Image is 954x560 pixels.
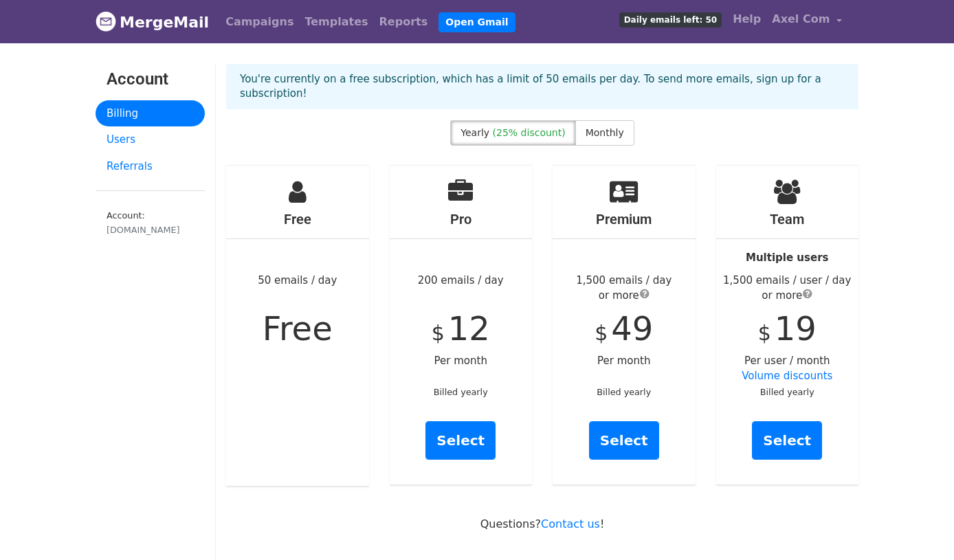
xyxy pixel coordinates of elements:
div: 1,500 emails / day or more [553,273,696,304]
a: Templates [299,8,373,36]
a: Select [589,421,659,460]
span: Monthly [586,127,624,138]
span: Yearly [461,127,489,138]
span: $ [432,321,445,345]
h3: Account [107,69,194,89]
span: (25% discount) [493,127,566,138]
span: $ [758,321,771,345]
a: Axel Com [766,5,847,38]
a: Select [752,421,822,460]
h4: Premium [553,211,696,227]
small: Account: [107,210,194,236]
div: Per user / month [716,166,859,484]
h4: Pro [390,211,533,227]
a: Campaigns [220,8,299,36]
span: 12 [448,309,490,348]
a: Reports [374,8,434,36]
a: Users [96,126,205,153]
div: 50 emails / day [226,166,369,486]
a: Referrals [96,153,205,180]
h4: Team [716,211,859,227]
div: 1,500 emails / user / day or more [716,273,859,304]
span: Daily emails left: 50 [619,12,722,27]
small: Billed yearly [434,387,488,397]
small: Billed yearly [760,387,814,397]
a: Help [727,5,766,33]
span: 49 [611,309,653,348]
a: Daily emails left: 50 [614,5,727,33]
span: Axel Com [772,11,830,27]
div: 200 emails / day Per month [390,166,533,484]
span: Free [263,309,333,348]
a: Open Gmail [439,12,515,32]
img: MergeMail logo [96,11,116,32]
div: [DOMAIN_NAME] [107,223,194,236]
small: Billed yearly [597,387,651,397]
a: Billing [96,100,205,127]
a: Volume discounts [742,370,832,382]
div: Per month [553,166,696,484]
a: Contact us [541,517,600,530]
p: You're currently on a free subscription, which has a limit of 50 emails per day. To send more ema... [240,72,845,101]
strong: Multiple users [746,251,828,264]
a: Select [425,421,496,460]
span: 19 [775,309,817,348]
a: MergeMail [96,8,209,36]
span: $ [595,321,608,345]
h4: Free [226,211,369,227]
p: Questions? ! [226,517,858,531]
